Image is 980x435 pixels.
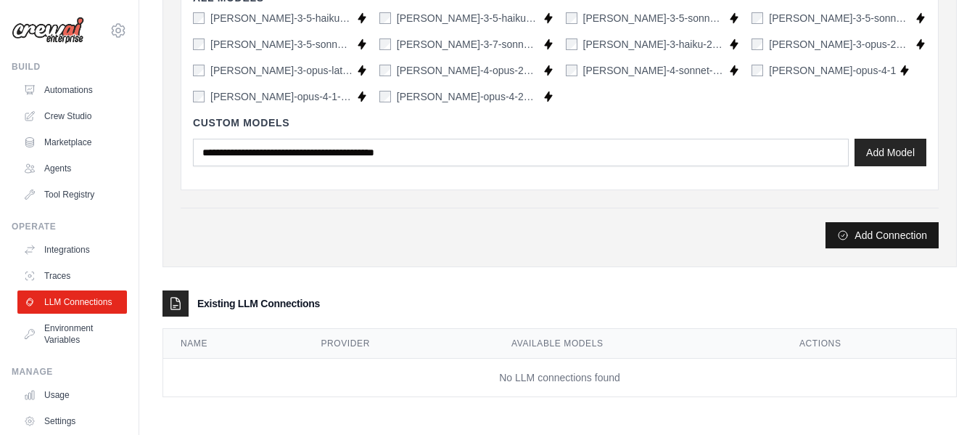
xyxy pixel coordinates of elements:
label: claude-4-sonnet-20250514 [583,63,726,78]
input: claude-3-7-sonnet-20250219 [379,38,391,50]
input: claude-4-opus-20250514 [379,65,391,76]
input: claude-3-opus-latest [193,65,205,76]
input: claude-opus-4-1 [752,65,763,76]
label: claude-3-haiku-20240307 [583,37,726,52]
input: claude-3-haiku-20240307 [566,38,577,50]
label: claude-opus-4-20250514 [397,89,540,104]
h3: Existing LLM Connections [197,296,320,311]
div: Operate [12,221,127,232]
a: Usage [17,383,127,407]
th: Available Models [494,329,782,359]
a: Marketplace [17,131,127,154]
input: claude-4-sonnet-20250514 [566,65,577,76]
th: Name [163,329,303,359]
input: claude-opus-4-1-20250805 [193,91,205,102]
th: Provider [303,329,494,359]
a: Agents [17,157,127,180]
input: claude-3-5-haiku-20241022 [193,12,205,24]
input: claude-opus-4-20250514 [379,91,391,102]
label: claude-3-5-haiku-latest [397,11,540,25]
a: Crew Studio [17,105,127,128]
td: No LLM connections found [163,359,956,397]
a: Integrations [17,238,127,261]
label: claude-3-5-sonnet-20241022 [769,11,912,25]
input: claude-3-opus-20240229 [752,38,763,50]
input: claude-3-5-sonnet-latest [193,38,205,50]
label: claude-3-5-sonnet-latest [210,37,353,52]
button: Add Connection [825,222,939,248]
label: claude-3-5-sonnet-20240620 [583,11,726,25]
label: claude-3-opus-latest [210,63,353,78]
a: Traces [17,264,127,288]
th: Actions [782,329,956,359]
label: claude-3-5-haiku-20241022 [210,11,353,25]
a: LLM Connections [17,290,127,314]
input: claude-3-5-sonnet-20240620 [566,12,577,24]
div: Manage [12,366,127,378]
label: claude-opus-4-1-20250805 [210,89,353,104]
input: claude-3-5-sonnet-20241022 [752,12,763,24]
input: claude-3-5-haiku-latest [379,12,391,24]
label: claude-3-opus-20240229 [769,37,912,52]
a: Automations [17,78,127,102]
label: claude-3-7-sonnet-20250219 [397,37,540,52]
label: claude-4-opus-20250514 [397,63,540,78]
a: Environment Variables [17,317,127,351]
img: Logo [12,17,84,44]
h4: Custom Models [193,115,926,130]
a: Tool Registry [17,183,127,206]
div: Build [12,61,127,73]
label: claude-opus-4-1 [769,63,896,78]
a: Settings [17,410,127,433]
button: Add Model [855,139,926,166]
